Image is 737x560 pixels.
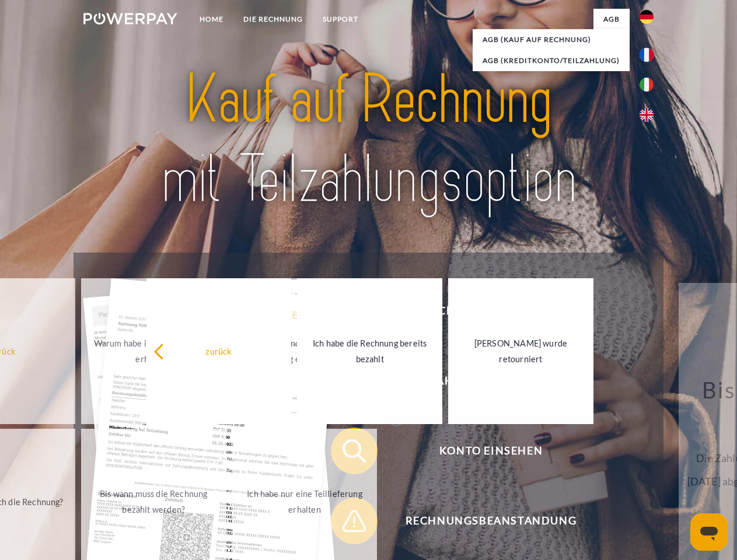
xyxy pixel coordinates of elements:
div: Ich habe die Rechnung bereits bezahlt [304,335,435,367]
a: Home [190,9,233,30]
img: de [640,10,654,24]
img: fr [640,48,654,62]
span: Konto einsehen [348,428,634,474]
div: Warum habe ich eine Rechnung erhalten? [88,335,219,367]
a: SUPPORT [313,9,368,30]
button: Konto einsehen [331,428,634,474]
span: Rechnungsbeanstandung [348,498,634,544]
img: en [640,108,654,122]
div: [PERSON_NAME] wurde retourniert [455,335,586,367]
div: Bis wann muss die Rechnung bezahlt werden? [88,486,219,517]
a: agb [593,9,630,30]
a: AGB (Kauf auf Rechnung) [473,29,630,50]
iframe: Schaltfläche zum Öffnen des Messaging-Fensters [690,513,728,551]
img: title-powerpay_de.svg [111,56,626,223]
div: zurück [153,343,285,359]
div: Ich habe nur eine Teillieferung erhalten [239,486,371,517]
button: Rechnungsbeanstandung [331,498,634,544]
a: DIE RECHNUNG [233,9,313,30]
a: AGB (Kreditkonto/Teilzahlung) [473,50,630,71]
img: logo-powerpay-white.svg [83,13,177,24]
img: it [640,78,654,92]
